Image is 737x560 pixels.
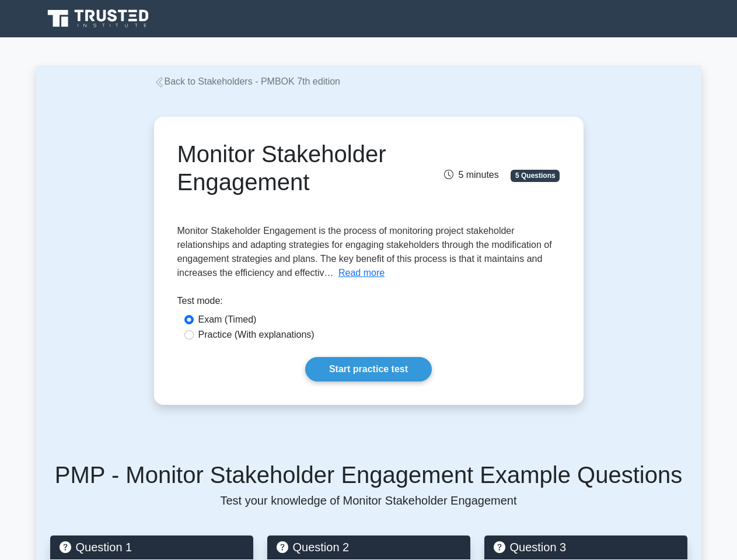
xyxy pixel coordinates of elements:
a: Back to Stakeholders - PMBOK 7th edition [154,76,340,86]
h5: Question 1 [60,540,244,554]
p: Test your knowledge of Monitor Stakeholder Engagement [50,494,687,508]
h5: Question 2 [277,540,461,554]
h5: Question 3 [494,540,678,554]
span: 5 Questions [511,170,560,181]
span: 5 minutes [444,170,498,180]
span: Monitor Stakeholder Engagement is the process of monitoring project stakeholder relationships and... [177,226,552,278]
div: Test mode: [177,294,560,313]
a: Start practice test [305,357,432,381]
label: Practice (With explanations) [198,328,315,342]
h5: PMP - Monitor Stakeholder Engagement Example Questions [50,461,687,489]
h1: Monitor Stakeholder Engagement [177,140,428,196]
button: Read more [338,266,385,280]
label: Exam (Timed) [198,313,257,327]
